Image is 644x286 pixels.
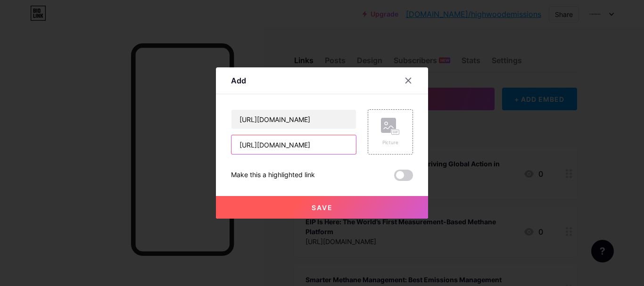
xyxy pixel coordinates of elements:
div: Picture [381,139,400,146]
button: Save [216,196,428,219]
div: Make this a highlighted link [231,170,315,181]
input: URL [231,135,356,154]
span: Save [312,204,333,212]
input: Title [231,110,356,129]
div: Add [231,75,246,86]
